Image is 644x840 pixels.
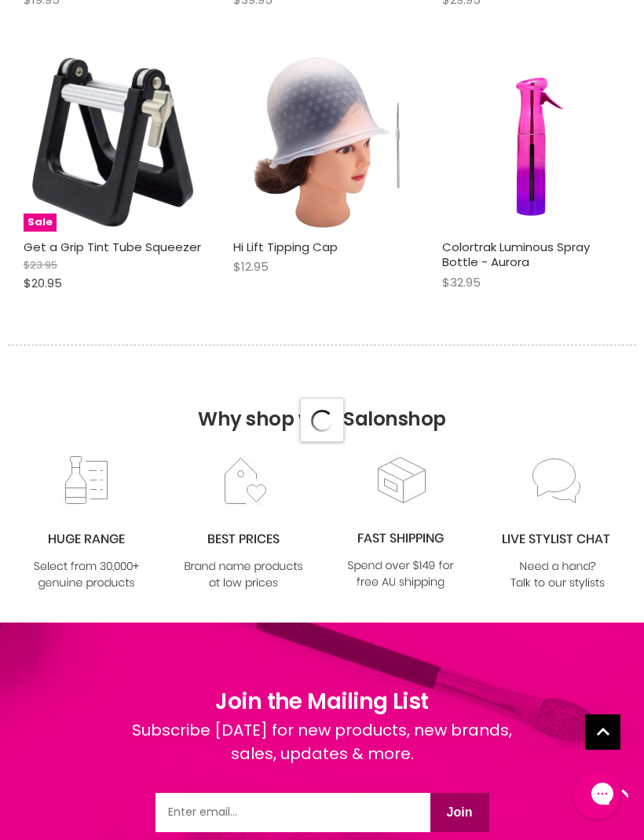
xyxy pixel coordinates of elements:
img: prices.jpg [180,455,307,593]
img: chat_c0a1c8f7-3133-4fc6-855f-7264552747f6.jpg [494,455,621,593]
div: Subscribe [DATE] for new products, new brands, sales, updates & more. [115,718,529,793]
img: Hi Lift Tipping Cap [233,53,412,232]
a: Get a Grip Tint Tube SqueezerSale [24,53,202,232]
span: $12.95 [233,258,269,275]
img: Get a Grip Tint Tube Squeezer [24,53,202,232]
span: $20.95 [24,275,62,291]
a: Get a Grip Tint Tube Squeezer [24,239,201,255]
input: Email [156,793,430,832]
h2: Why shop with Salonshop [8,345,636,454]
button: Join [430,793,489,832]
span: Back to top [585,714,620,755]
h1: Join the Mailing List [115,685,529,718]
img: Colortrak Luminous Spray Bottle - Aurora [472,53,591,232]
iframe: Gorgias live chat messenger [565,766,628,824]
span: $23.95 [24,257,57,272]
a: Colortrak Luminous Spray Bottle - Aurora [442,53,620,232]
img: fast.jpg [337,455,464,592]
span: Sale [24,214,57,232]
a: Colortrak Luminous Spray Bottle - Aurora [442,239,590,271]
a: Back to top [585,714,620,750]
img: range2_8cf790d4-220e-469f-917d-a18fed3854b6.jpg [23,455,150,593]
a: Hi Lift Tipping Cap [233,239,338,255]
span: $32.95 [442,274,481,290]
